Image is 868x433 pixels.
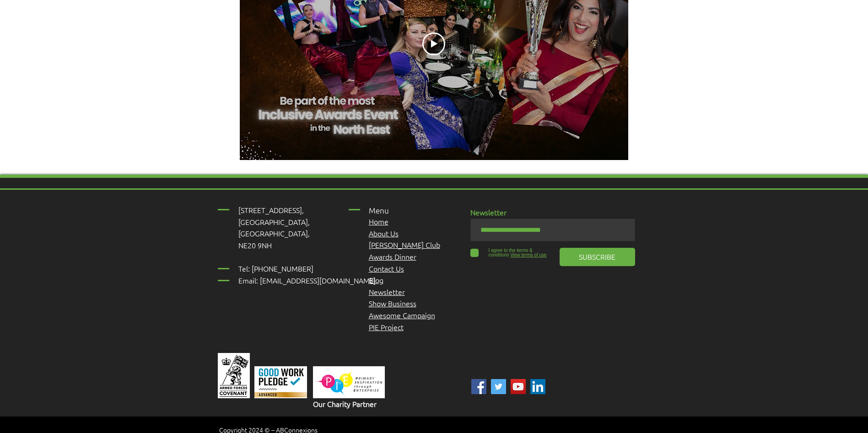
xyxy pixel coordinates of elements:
[313,399,377,409] span: Our Charity Partner
[238,205,304,215] span: [STREET_ADDRESS],
[530,379,545,394] img: Linked In
[238,217,310,227] span: [GEOGRAPHIC_DATA],
[511,379,526,394] img: YouTube
[491,379,506,394] img: ABC
[369,240,440,250] a: [PERSON_NAME] Club
[369,216,388,226] a: Home
[560,248,635,266] button: SUBSCRIBE
[369,322,404,332] a: PIE Project
[369,287,405,297] a: Newsletter
[369,251,416,262] a: Awards Dinner
[238,228,310,238] span: [GEOGRAPHIC_DATA],
[369,275,383,285] a: Blog
[369,205,389,215] span: Menu
[369,263,404,273] a: Contact Us
[579,251,615,262] span: SUBSCRIBE
[422,32,445,55] button: Play video
[510,252,546,257] span: View terms of use
[238,263,376,285] span: Tel: [PHONE_NUMBER] Email: [EMAIL_ADDRESS][DOMAIN_NAME]
[369,298,416,308] a: Show Business
[471,379,486,394] img: ABC
[369,310,435,320] span: Awesome Campaign
[509,252,547,257] a: View terms of use
[470,207,507,217] span: Newsletter
[238,240,272,250] span: NE20 9NH
[471,379,545,394] ul: Social Bar
[489,248,533,257] span: I agree to the terms & conditions
[369,228,399,238] a: About Us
